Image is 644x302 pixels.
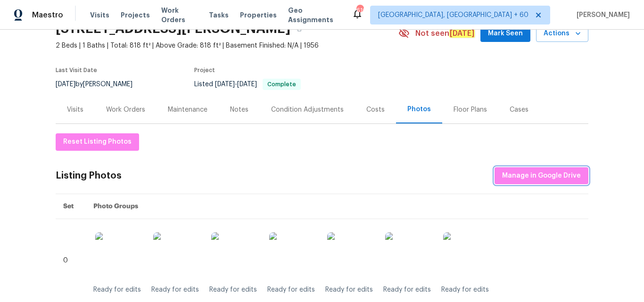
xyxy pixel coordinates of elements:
[573,10,630,20] span: [PERSON_NAME]
[151,285,199,294] div: Ready for edits
[449,29,475,38] em: [DATE]
[215,81,257,88] span: -
[495,167,588,185] button: Manage in Google Drive
[230,105,248,114] div: Notes
[271,105,344,114] div: Condition Adjustments
[56,24,290,33] h2: [STREET_ADDRESS][PERSON_NAME]
[237,81,257,88] span: [DATE]
[356,6,363,15] div: 610
[215,81,235,88] span: [DATE]
[383,285,431,294] div: Ready for edits
[502,170,581,182] span: Manage in Google Drive
[536,25,588,42] button: Actions
[415,29,475,38] span: Not seen
[63,136,132,148] span: Reset Listing Photos
[267,285,315,294] div: Ready for edits
[480,25,530,42] button: Mark Seen
[161,6,198,24] span: Work Orders
[106,105,145,114] div: Work Orders
[510,105,528,114] div: Cases
[56,133,139,151] button: Reset Listing Photos
[240,10,277,20] span: Properties
[209,285,257,294] div: Ready for edits
[56,171,122,180] div: Listing Photos
[544,28,581,40] span: Actions
[407,105,431,114] div: Photos
[194,67,215,73] span: Project
[168,105,207,114] div: Maintenance
[288,6,340,24] span: Geo Assignments
[56,81,75,88] span: [DATE]
[121,10,150,20] span: Projects
[93,285,141,294] div: Ready for edits
[86,194,588,219] th: Photo Groups
[90,10,109,20] span: Visits
[67,105,83,114] div: Visits
[441,285,489,294] div: Ready for edits
[488,28,523,40] span: Mark Seen
[378,10,528,20] span: [GEOGRAPHIC_DATA], [GEOGRAPHIC_DATA] + 60
[325,285,373,294] div: Ready for edits
[56,79,144,90] div: by [PERSON_NAME]
[32,10,63,20] span: Maestro
[209,12,229,18] span: Tasks
[264,82,300,87] span: Complete
[56,194,86,219] th: Set
[454,105,487,114] div: Floor Plans
[56,67,97,73] span: Last Visit Date
[56,41,398,50] span: 2 Beds | 1 Baths | Total: 818 ft² | Above Grade: 818 ft² | Basement Finished: N/A | 1956
[194,81,301,88] span: Listed
[366,105,385,114] div: Costs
